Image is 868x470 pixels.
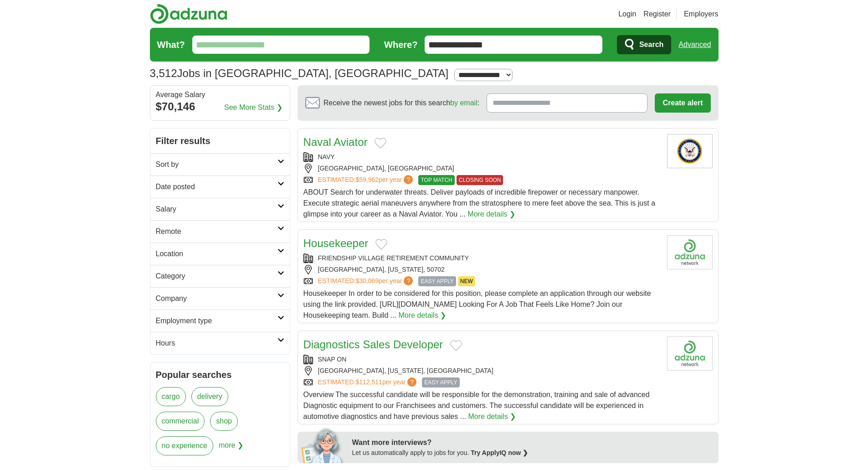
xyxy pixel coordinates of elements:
a: ESTIMATED:$30,069per year? [318,276,415,286]
a: by email [450,99,478,107]
a: Date posted [150,176,290,198]
div: Let us automatically apply to jobs for you. [352,448,713,458]
a: Naval Aviator [303,136,368,148]
span: $112,511 [355,378,382,386]
span: ABOUT Search for underwater threats. Deliver payloads of incredible firepower or necessary manpow... [303,188,656,218]
a: Login [618,9,636,20]
a: Location [150,243,290,265]
span: $59,962 [355,176,379,183]
a: delivery [191,387,228,406]
img: U.S. Navy logo [667,134,713,168]
a: Advanced [678,36,711,54]
button: Add to favorite jobs [450,340,462,351]
label: Where? [384,38,417,52]
img: apply-iq-scientist.png [301,427,345,463]
button: Add to favorite jobs [375,138,386,149]
button: Create alert [655,93,710,113]
a: ESTIMATED:$59,962per year? [318,175,415,185]
a: Employers [684,9,719,20]
a: Category [150,265,290,287]
a: See More Stats ❯ [224,102,282,113]
button: Search [617,35,671,54]
a: commercial [156,412,205,431]
h1: Jobs in [GEOGRAPHIC_DATA], [GEOGRAPHIC_DATA] [150,67,449,79]
a: Housekeeper [303,237,369,249]
a: Salary [150,198,290,220]
h2: Popular searches [156,368,284,382]
label: What? [157,38,185,52]
a: Employment type [150,310,290,332]
a: More details ❯ [467,209,515,220]
div: Want more interviews? [352,437,713,448]
a: Try ApplyIQ now ❯ [471,449,528,456]
img: Adzuna logo [150,4,227,24]
h2: Sort by [156,159,277,170]
a: ESTIMATED:$112,511per year? [318,377,419,387]
h2: Filter results [150,129,290,153]
div: FRIENDSHIP VILLAGE RETIREMENT COMMUNITY [303,253,660,263]
a: Sort by [150,153,290,176]
span: ? [407,377,416,387]
a: cargo [156,387,186,406]
div: [GEOGRAPHIC_DATA], [US_STATE], [GEOGRAPHIC_DATA] [303,366,660,376]
a: More details ❯ [399,310,447,321]
h2: Date posted [156,181,277,192]
a: shop [210,412,238,431]
a: no experience [156,436,214,455]
span: $30,069 [355,277,379,284]
a: Company [150,287,290,310]
h2: Location [156,248,277,259]
span: ? [404,175,413,184]
span: Search [639,36,663,54]
span: NEW [458,276,475,286]
span: EASY APPLY [422,377,459,387]
span: EASY APPLY [418,276,456,286]
span: Receive the newest jobs for this search : [324,98,479,108]
a: Hours [150,332,290,354]
a: Register [643,9,671,20]
div: [GEOGRAPHIC_DATA], [GEOGRAPHIC_DATA] [303,164,660,173]
span: more ❯ [219,436,243,461]
h2: Hours [156,338,277,349]
div: SNAP ON [303,355,660,364]
h2: Remote [156,226,277,237]
h2: Company [156,293,277,304]
h2: Employment type [156,315,277,326]
button: Add to favorite jobs [375,239,387,250]
img: Company logo [667,336,713,371]
a: Diagnostics Sales Developer [303,338,443,351]
div: Average Salary [156,91,284,98]
span: CLOSING SOON [457,175,503,185]
div: [GEOGRAPHIC_DATA], [US_STATE], 50702 [303,265,660,274]
span: TOP MATCH [418,175,454,185]
h2: Category [156,271,277,282]
span: ? [404,276,413,285]
span: Housekeeper In order to be considered for this position, please complete an application through o... [303,289,651,319]
a: More details ❯ [468,411,516,422]
span: Overview The successful candidate will be responsible for the demonstration, training and sale of... [303,391,650,420]
a: Remote [150,220,290,243]
a: NAVY [318,153,335,160]
img: Company logo [667,235,713,269]
div: $70,146 [156,98,284,115]
span: 3,512 [150,65,177,82]
h2: Salary [156,204,277,215]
